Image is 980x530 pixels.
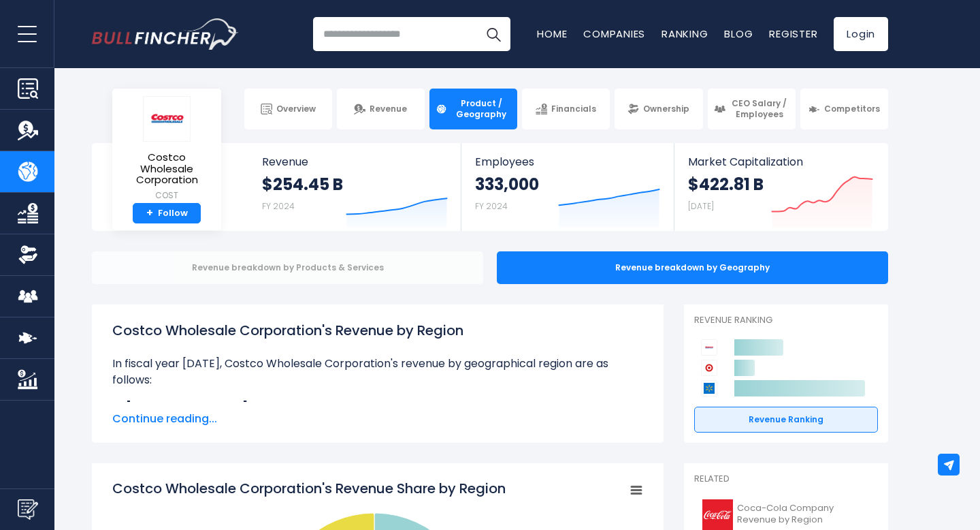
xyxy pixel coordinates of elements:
[123,189,210,202] small: COST
[724,27,753,41] a: Blog
[583,27,645,41] a: Companies
[475,174,539,195] strong: 333,000
[122,95,211,203] a: Costco Wholesale Corporation COST
[461,143,673,231] a: Employees 333,000 FY 2024
[92,251,483,284] div: Revenue breakdown by Products & Services
[643,104,689,114] span: Ownership
[248,143,461,231] a: Revenue $254.45 B FY 2024
[551,104,596,114] span: Financials
[688,200,714,212] small: [DATE]
[702,499,733,530] img: KO logo
[694,315,878,326] p: Revenue Ranking
[276,104,316,114] span: Overview
[834,17,888,51] a: Login
[688,155,873,168] span: Market Capitalization
[429,89,517,129] a: Product / Geography
[737,503,870,526] span: Coca-Cola Company Revenue by Region
[674,143,887,231] a: Market Capitalization $422.81 B [DATE]
[475,200,508,212] small: FY 2024
[694,473,878,485] p: Related
[800,89,888,129] a: Competitors
[262,155,448,168] span: Revenue
[146,207,153,219] strong: +
[476,17,510,51] button: Search
[708,89,796,129] a: CEO Salary / Employees
[133,203,201,224] a: +Follow
[337,89,425,129] a: Revenue
[694,407,878,433] a: Revenue Ranking
[701,339,717,356] img: Costco Wholesale Corporation competitors logo
[701,360,717,376] img: Target Corporation competitors logo
[522,89,610,129] a: Financials
[112,356,643,388] p: In fiscal year [DATE], Costco Wholesale Corporation's revenue by geographical region are as follows:
[730,98,789,119] span: CEO Salary / Employees
[661,27,708,41] a: Ranking
[824,104,880,114] span: Competitors
[701,380,717,396] img: Walmart competitors logo
[451,98,511,119] span: Product / Geography
[92,18,238,50] a: Go to homepage
[112,399,643,416] li: $34.87 B
[262,174,343,195] strong: $254.45 B
[497,251,888,284] div: Revenue breakdown by Geography
[615,89,702,129] a: Ownership
[18,245,38,265] img: Ownership
[688,174,764,195] strong: $422.81 B
[769,27,817,41] a: Register
[123,152,210,186] span: Costco Wholesale Corporation
[112,320,643,341] h1: Costco Wholesale Corporation's Revenue by Region
[475,155,659,168] span: Employees
[537,27,567,41] a: Home
[262,200,295,212] small: FY 2024
[126,399,250,415] b: [GEOGRAPHIC_DATA]:
[112,479,506,498] tspan: Costco Wholesale Corporation's Revenue Share by Region
[92,18,239,50] img: Bullfincher logo
[370,104,407,114] span: Revenue
[244,89,332,129] a: Overview
[112,411,643,427] span: Continue reading...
